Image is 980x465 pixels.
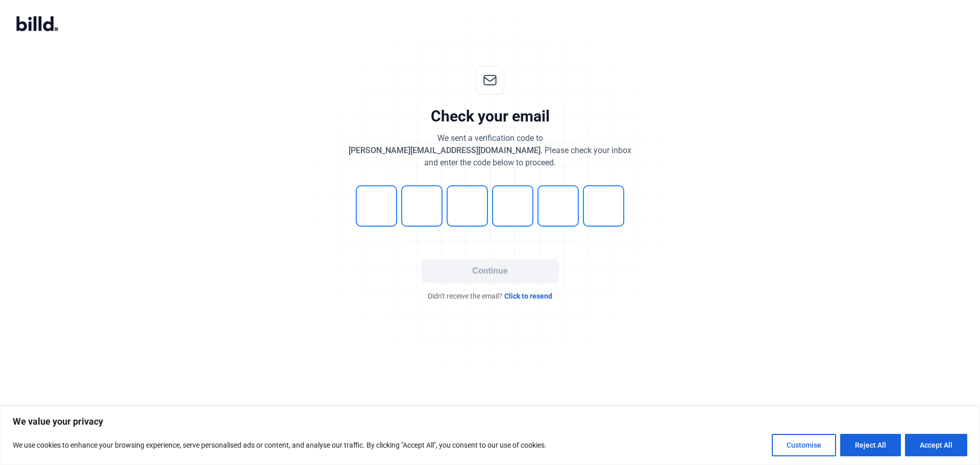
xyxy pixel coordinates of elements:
div: We sent a verification code to . Please check your inbox and enter the code below to proceed. [349,132,631,169]
p: We use cookies to enhance your browsing experience, serve personalised ads or content, and analys... [13,439,547,451]
span: [PERSON_NAME][EMAIL_ADDRESS][DOMAIN_NAME] [349,145,541,155]
button: Continue [421,259,559,283]
button: Accept All [905,434,967,456]
button: Reject All [840,434,901,456]
div: Check your email [431,107,550,126]
span: Click to resend [504,291,552,301]
button: Customise [772,434,836,456]
p: We value your privacy [13,415,967,428]
div: Didn't receive the email? [337,291,643,301]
